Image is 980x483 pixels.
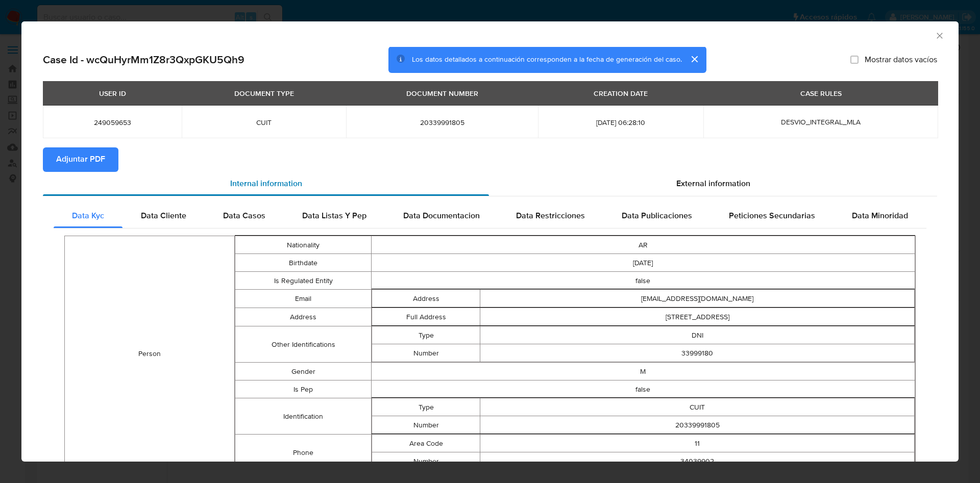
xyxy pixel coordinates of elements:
[302,210,366,222] span: Data Listas Y Pep
[403,210,480,222] span: Data Documentacion
[235,272,371,290] td: Is Regulated Entity
[480,308,915,326] td: [STREET_ADDRESS]
[43,147,118,172] button: Adjuntar PDF
[372,398,480,416] td: Type
[550,118,691,127] span: [DATE] 06:28:10
[235,254,371,272] td: Birthdate
[852,210,908,222] span: Data Minoridad
[235,326,371,363] td: Other Identifications
[622,210,692,222] span: Data Publicaciones
[480,290,915,308] td: [EMAIL_ADDRESS][DOMAIN_NAME]
[794,85,848,102] div: CASE RULES
[371,272,915,290] td: false
[372,308,480,326] td: Full Address
[55,118,169,127] span: 249059653
[480,416,915,434] td: 20339991805
[235,380,371,398] td: Is Pep
[72,210,104,222] span: Data Kyc
[480,435,915,452] td: 11
[372,435,480,452] td: Area Code
[56,148,105,171] span: Adjuntar PDF
[865,55,937,65] span: Mostrar datos vacíos
[371,363,915,380] td: M
[480,344,915,362] td: 33999180
[412,55,682,65] span: Los datos detallados a continuación corresponden a la fecha de generación del caso.
[228,85,300,102] div: DOCUMENT TYPE
[935,31,944,40] button: Cerrar ventana
[372,416,480,434] td: Number
[235,435,371,471] td: Phone
[223,210,265,222] span: Data Casos
[480,452,915,470] td: 34039902
[235,308,371,326] td: Address
[235,290,371,308] td: Email
[358,118,526,127] span: 20339991805
[516,210,585,222] span: Data Restricciones
[371,380,915,398] td: false
[682,47,706,71] button: cerrar
[21,21,959,462] div: closure-recommendation-modal
[372,452,480,470] td: Number
[587,85,654,102] div: CREATION DATE
[65,236,235,471] td: Person
[141,210,186,222] span: Data Cliente
[230,178,302,190] span: Internal information
[781,117,861,127] span: DESVIO_INTEGRAL_MLA
[371,254,915,272] td: [DATE]
[235,398,371,435] td: Identification
[480,398,915,416] td: CUIT
[400,85,484,102] div: DOCUMENT NUMBER
[372,326,480,344] td: Type
[372,344,480,362] td: Number
[480,326,915,344] td: DNI
[194,118,334,127] span: CUIT
[850,56,859,64] input: Mostrar datos vacíos
[235,363,371,380] td: Gender
[93,85,132,102] div: USER ID
[372,290,480,308] td: Address
[235,236,371,254] td: Nationality
[43,53,244,66] h2: Case Id - wcQuHyrMm1Z8r3QxpGKU5Qh9
[43,172,937,196] div: Detailed info
[729,210,815,222] span: Peticiones Secundarias
[371,236,915,254] td: AR
[54,204,926,228] div: Detailed internal info
[676,178,750,190] span: External information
